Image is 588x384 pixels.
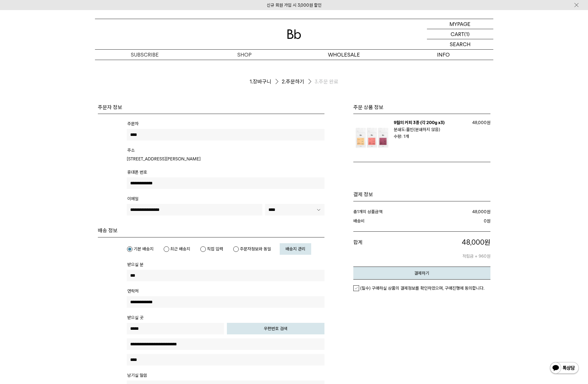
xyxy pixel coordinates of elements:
p: SEARCH [450,39,471,49]
span: 연락처 [127,289,139,294]
strong: 0 [484,218,487,224]
dt: 총 개의 상품금액 [353,208,428,215]
strong: 48,000 [472,209,487,214]
label: 기본 배송지 [127,246,154,252]
img: 로고 [287,29,301,39]
th: 주소 [127,147,135,155]
dt: 합계 [353,237,412,260]
span: 받으실 분 [127,262,143,267]
button: 결제하기 [353,267,490,280]
a: 9월의 커피 3종 (각 200g x3) [394,120,445,125]
li: 주문 완료 [315,78,338,85]
p: 원 [412,237,490,247]
p: MYPAGE [449,19,471,29]
span: 2. [282,78,286,85]
span: 배송지 관리 [285,246,305,252]
em: 결제하기 [414,271,429,276]
span: 48,000 [462,238,484,246]
dt: 배송비 [353,218,424,224]
p: 적립금 + 960원 [412,247,490,260]
span: 3. [315,78,319,85]
b: 홀빈(분쇄하지 않음) [406,127,440,132]
label: 직접 입력 [200,246,223,252]
p: WHOLESALE [294,50,394,60]
h3: 주문 상품 정보 [353,104,490,111]
h4: 배송 정보 [98,227,324,234]
th: 남기실 말씀 [127,372,147,380]
span: 1. [250,78,253,85]
dd: 원 [424,218,490,224]
label: 최근 배송지 [163,246,190,252]
a: 신규 회원 가입 시 3,000원 할인 [267,3,322,8]
label: 주문자정보와 동일 [233,246,271,252]
p: (1) [464,29,470,39]
span: 주문자 [127,121,139,126]
p: 분쇄도: [394,126,464,133]
a: CART (1) [427,29,493,39]
p: 48,000원 [467,119,490,126]
a: 배송지 관리 [280,243,311,255]
a: MYPAGE [427,19,493,29]
li: 주문하기 [282,77,315,87]
em: (필수) 구매하실 상품의 결제정보를 확인하였으며, 구매진행에 동의합니다. [360,286,484,291]
dd: 원 [427,208,490,215]
span: 휴대폰 번호 [127,170,147,175]
img: 카카오톡 채널 1:1 채팅 버튼 [549,361,579,375]
strong: 1 [357,209,359,214]
a: SHOP [195,50,294,60]
button: 우편번호 검색 [227,323,324,334]
span: 이메일 [127,196,139,201]
img: 9월의 커피 3종 (각 200g x3) [353,119,391,157]
p: CART [451,29,464,39]
h1: 결제 정보 [353,191,490,198]
a: SUBSCRIBE [95,50,195,60]
p: INFO [394,50,493,60]
p: 수량: 1개 [394,133,467,140]
h4: 주문자 정보 [98,104,324,111]
li: 장바구니 [250,77,282,87]
span: 받으실 곳 [127,315,143,320]
td: [STREET_ADDRESS][PERSON_NAME] [127,156,324,162]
